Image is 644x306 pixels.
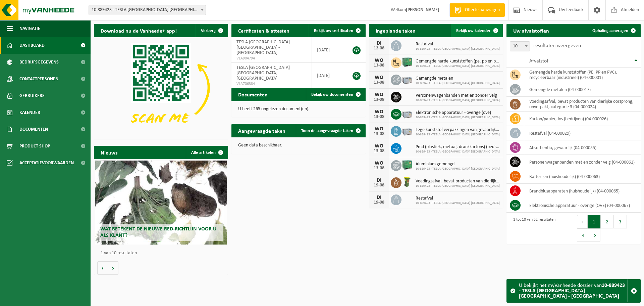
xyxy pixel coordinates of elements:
[186,146,227,159] a: Alle artikelen
[312,37,345,63] td: [DATE]
[19,71,58,87] span: Contactpersonen
[306,88,365,101] a: Bekijk uw documenten
[449,3,505,17] a: Offerte aanvragen
[196,24,227,37] button: Verberg
[451,24,502,37] a: Bekijk uw kalender
[95,161,227,245] a: Wat betekent de nieuwe RED-richtlijn voor u als klant?
[416,59,500,64] span: Gemengde harde kunststoffen (pe, pp en pvc), recycleerbaar (industrieel)
[89,5,206,15] span: 10-889423 - TESLA BELGIUM BRUGGE - BRUGGE
[519,279,627,302] div: U bekijkt het myVanheede dossier van
[314,29,353,33] span: Bekijk uw certificaten
[524,112,641,126] td: karton/papier, los (bedrijven) (04-000026)
[416,162,500,167] span: Aluminium gemengd
[309,24,365,37] a: Bekijk uw certificaten
[506,24,556,37] h2: Uw afvalstoffen
[236,81,307,87] span: VLA706384
[519,283,625,299] strong: 10-889423 - TESLA [GEOGRAPHIC_DATA] [GEOGRAPHIC_DATA] - [GEOGRAPHIC_DATA]
[236,56,307,61] span: VLA904794
[510,42,530,51] span: 10
[372,132,386,136] div: 13-08
[577,228,590,242] button: 4
[524,198,641,213] td: elektronische apparatuur - overige (OVE) (04-000067)
[416,150,500,154] span: 10-889423 - TESLA [GEOGRAPHIC_DATA] [GEOGRAPHIC_DATA]
[108,261,118,275] button: Volgende
[372,92,386,97] div: WO
[601,215,614,228] button: 2
[372,75,386,80] div: WO
[372,166,386,171] div: 13-08
[524,184,641,198] td: brandblusapparaten (huishoudelijk) (04-000065)
[529,58,548,64] span: Afvalstof
[231,88,274,101] h2: Documenten
[19,54,59,71] span: Bedrijfsgegevens
[416,179,500,184] span: Voedingsafval, bevat producten van dierlijke oorsprong, onverpakt, categorie 3
[236,65,290,81] span: TESLA [GEOGRAPHIC_DATA] [GEOGRAPHIC_DATA] - [GEOGRAPHIC_DATA]
[231,24,296,37] h2: Certificaten & attesten
[533,43,581,48] label: resultaten weergeven
[372,41,386,46] div: DI
[19,20,40,37] span: Navigatie
[587,24,640,37] a: Ophaling aanvragen
[372,46,386,51] div: 12-08
[19,121,48,138] span: Documenten
[19,104,40,121] span: Kalender
[524,169,641,184] td: batterijen (huishoudelijk) (04-000063)
[238,107,359,112] p: U heeft 265 ongelezen document(en).
[590,228,600,242] button: Next
[524,140,641,155] td: absorbentia, gevaarlijk (04-000055)
[401,159,413,171] img: PB-HB-1400-HPE-GN-01
[372,58,386,63] div: WO
[372,80,386,85] div: 13-08
[372,143,386,149] div: WO
[416,42,500,47] span: Restafval
[401,125,413,136] img: PB-LB-0680-HPE-GY-01
[588,215,601,228] button: 1
[372,161,386,166] div: WO
[463,7,501,13] span: Offerte aanvragen
[401,176,413,188] img: WB-0060-HPE-GN-50
[406,7,439,12] strong: [PERSON_NAME]
[89,5,206,15] span: 10-889423 - TESLA BELGIUM BRUGGE - BRUGGE
[312,63,345,88] td: [DATE]
[577,215,588,228] button: Previous
[231,124,292,137] h2: Aangevraagde taken
[94,146,124,159] h2: Nieuws
[416,93,500,98] span: Personenwagenbanden met en zonder velg
[510,41,530,51] span: 10
[510,214,555,243] div: 1 tot 10 van 32 resultaten
[524,68,641,82] td: gemengde harde kunststoffen (PE, PP en PVC), recycleerbaar (industrieel) (04-000001)
[101,251,225,256] p: 1 van 10 resultaten
[456,29,491,33] span: Bekijk uw kalender
[372,200,386,205] div: 19-08
[416,127,500,133] span: Lege kunststof verpakkingen van gevaarlijke stoffen
[416,144,500,150] span: Pmd (plastiek, metaal, drankkartons) (bedrijven)
[372,178,386,183] div: DI
[19,155,74,171] span: Acceptatievoorwaarden
[19,138,50,155] span: Product Shop
[311,92,353,97] span: Bekijk uw documenten
[524,97,641,112] td: voedingsafval, bevat producten van dierlijke oorsprong, onverpakt, categorie 3 (04-000024)
[372,195,386,200] div: DI
[524,126,641,140] td: restafval (04-000029)
[614,215,627,228] button: 3
[401,74,413,85] img: PB-LB-0680-HPE-GY-01
[372,115,386,119] div: 13-08
[19,37,45,54] span: Dashboard
[372,149,386,154] div: 13-08
[94,37,228,138] img: Download de VHEPlus App
[100,226,216,238] span: Wat betekent de nieuwe RED-richtlijn voor u als klant?
[238,143,359,148] p: Geen data beschikbaar.
[416,116,500,120] span: 10-889423 - TESLA [GEOGRAPHIC_DATA] [GEOGRAPHIC_DATA]
[401,108,413,119] img: PB-LB-0680-HPE-GY-01
[372,109,386,115] div: WO
[416,64,500,68] span: 10-889423 - TESLA [GEOGRAPHIC_DATA] [GEOGRAPHIC_DATA]
[416,184,500,188] span: 10-889423 - TESLA [GEOGRAPHIC_DATA] [GEOGRAPHIC_DATA]
[201,29,216,33] span: Verberg
[372,63,386,68] div: 13-08
[94,24,183,37] h2: Download nu de Vanheede+ app!
[372,183,386,188] div: 19-08
[416,201,500,205] span: 10-889423 - TESLA [GEOGRAPHIC_DATA] [GEOGRAPHIC_DATA]
[524,82,641,97] td: gemengde metalen (04-000017)
[97,261,108,275] button: Vorige
[416,133,500,137] span: 10-889423 - TESLA [GEOGRAPHIC_DATA] [GEOGRAPHIC_DATA]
